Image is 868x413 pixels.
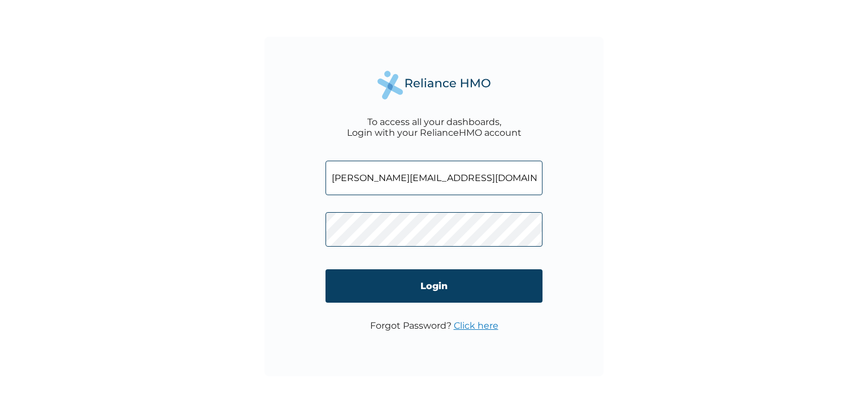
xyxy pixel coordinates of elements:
[347,117,522,138] div: To access all your dashboards, Login with your RelianceHMO account
[325,161,542,195] input: Email address or HMO ID
[325,269,542,303] input: Login
[370,320,498,331] p: Forgot Password?
[454,320,498,331] a: Click here
[377,71,491,100] img: Reliance Health's Logo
